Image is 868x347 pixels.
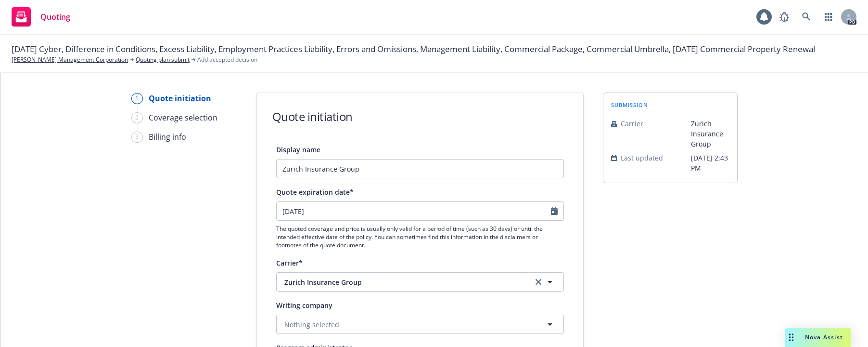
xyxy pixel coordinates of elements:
[691,153,729,173] span: [DATE] 2:43 PM
[775,7,794,27] a: Report a Bug
[131,132,143,143] div: 3
[691,119,729,149] span: Zurich Insurance Group
[272,108,353,124] h1: Quote initiation
[131,112,143,123] div: 2
[551,207,558,215] svg: Calendar
[819,7,838,27] a: Switch app
[276,225,564,249] span: The quoted coverage and price is usually only valid for a period of time (such as 30 days) or unt...
[785,328,851,347] button: Nova Assist
[276,258,303,267] span: Carrier*
[621,119,643,129] span: Carrier
[12,55,128,64] a: [PERSON_NAME] Management Corporation
[136,55,190,64] a: Quoting plan submit
[797,7,816,27] a: Search
[785,328,797,347] div: Drag to move
[276,301,332,310] span: Writing company
[284,277,518,287] span: Zurich Insurance Group
[805,333,843,341] span: Nova Assist
[149,112,217,123] div: Coverage selection
[40,13,70,21] span: Quoting
[131,93,143,104] div: 1
[276,315,564,334] button: Nothing selected
[611,101,648,109] span: submission
[12,43,815,55] span: [DATE] Cyber, Difference in Conditions, Excess Liability, Employment Practices Liability, Errors ...
[621,153,663,163] span: Last updated
[8,3,74,30] a: Quoting
[277,202,551,220] input: MM/DD/YYYY
[284,320,339,330] span: Nothing selected
[149,131,186,143] div: Billing info
[533,276,544,288] a: clear selection
[276,272,564,292] button: Zurich Insurance Groupclear selection
[149,93,211,104] div: Quote initiation
[197,55,257,64] span: Add accepted decision
[276,187,354,197] span: Quote expiration date*
[276,145,320,154] span: Display name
